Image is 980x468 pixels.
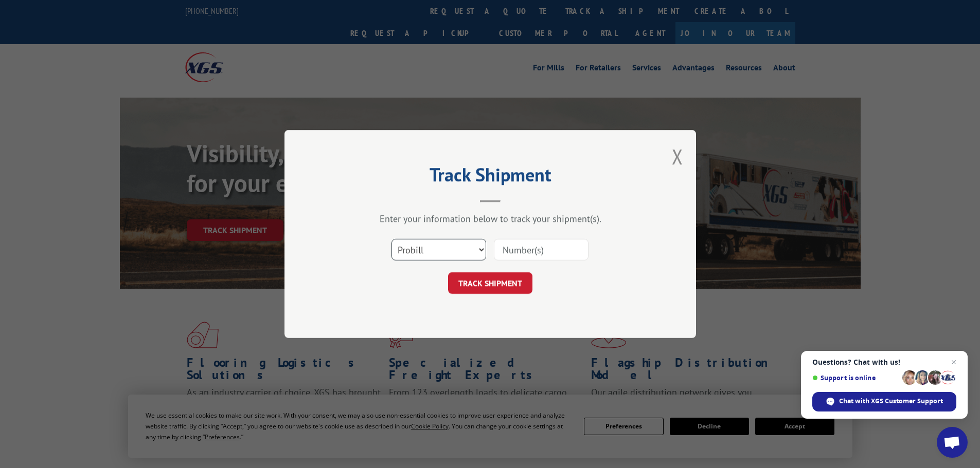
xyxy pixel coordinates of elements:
[448,272,532,294] button: TRACK SHIPMENT
[336,213,645,224] div: Enter your information below to track your shipment(s).
[839,397,943,406] span: Chat with XGS Customer Support
[672,143,683,170] button: Close modal
[812,374,899,382] span: Support is online
[937,427,968,458] a: Open chat
[494,239,589,260] input: Number(s)
[336,167,645,187] h2: Track Shipment
[812,392,956,411] span: Chat with XGS Customer Support
[812,358,956,366] span: Questions? Chat with us!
